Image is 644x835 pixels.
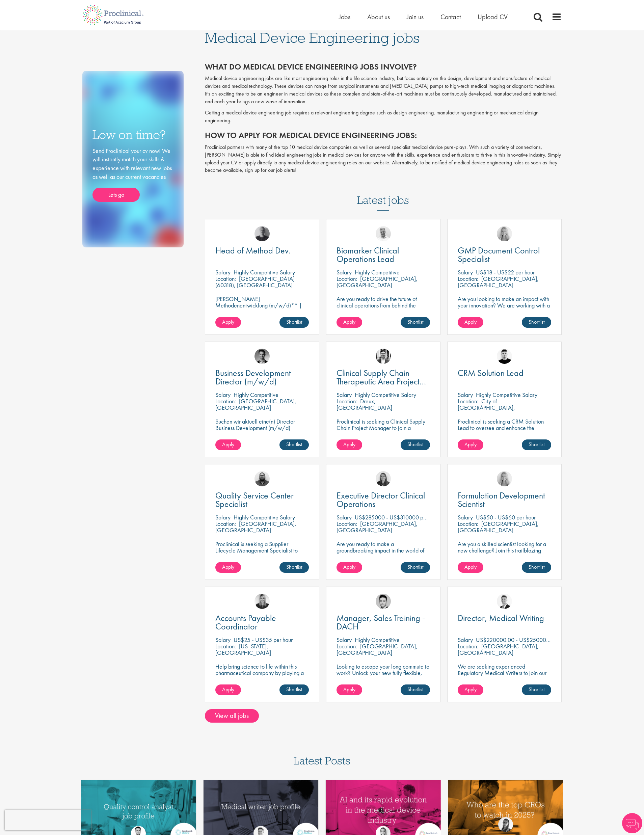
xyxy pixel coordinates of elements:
[401,439,430,450] a: Shortlist
[215,268,231,276] span: Salary
[522,684,551,695] a: Shortlist
[343,441,355,448] span: Apply
[476,513,536,521] p: US$50 - US$60 per hour
[458,439,483,450] a: Apply
[222,318,234,325] span: Apply
[222,686,234,693] span: Apply
[279,317,309,328] a: Shortlist
[279,684,309,695] a: Shortlist
[622,813,642,833] img: Chatbot
[215,684,241,695] a: Apply
[215,491,309,508] a: Quality Service Center Specialist
[458,520,539,534] p: [GEOGRAPHIC_DATA], [GEOGRAPHIC_DATA]
[458,296,551,328] p: Are you looking to make an impact with your innovation? We are working with a well-established ph...
[92,188,140,202] a: Lets go
[215,369,309,386] a: Business Development Director (m/w/d)
[401,684,430,695] a: Shortlist
[478,12,508,21] span: Upload CV
[458,317,483,328] a: Apply
[458,614,551,622] a: Director, Medical Writing
[294,755,350,771] h3: Latest Posts
[337,397,357,405] span: Location:
[337,317,362,328] a: Apply
[254,471,270,486] img: Ashley Bennett
[498,817,513,832] img: Theodora Savlovschi - Wicks
[215,397,296,411] p: [GEOGRAPHIC_DATA], [GEOGRAPHIC_DATA]
[339,12,350,21] a: Jobs
[234,636,293,644] p: US$25 - US$35 per hour
[458,636,473,644] span: Salary
[337,520,357,528] span: Location:
[205,62,562,71] h2: What do medical device engineering jobs involve?
[376,594,391,609] a: Connor Lynes
[215,636,231,644] span: Salary
[464,318,477,325] span: Apply
[337,391,352,399] span: Salary
[376,226,391,241] img: Joshua Bye
[337,275,418,289] p: [GEOGRAPHIC_DATA], [GEOGRAPHIC_DATA]
[254,594,270,609] a: Janelle Jones
[215,275,295,289] p: [GEOGRAPHIC_DATA] (60318), [GEOGRAPHIC_DATA]
[337,418,430,450] p: Proclinical is seeking a Clinical Supply Chain Project Manager to join a dynamic team dedicated t...
[458,275,478,282] span: Location:
[464,441,477,448] span: Apply
[407,12,424,21] a: Join us
[215,562,241,573] a: Apply
[215,520,236,528] span: Location:
[222,563,234,570] span: Apply
[337,369,430,386] a: Clinical Supply Chain Therapeutic Area Project Manager
[337,636,352,644] span: Salary
[497,349,512,364] a: Patrick Melody
[337,490,425,510] span: Executive Director Clinical Operations
[497,226,512,241] a: Shannon Briggs
[215,367,291,387] span: Business Development Director (m/w/d)
[337,562,362,573] a: Apply
[376,349,391,364] img: Edward Little
[458,490,545,510] span: Formulation Development Scientist
[497,594,512,609] a: George Watson
[337,513,352,521] span: Salary
[337,268,352,276] span: Salary
[254,226,270,241] a: Felix Zimmer
[279,562,309,573] a: Shortlist
[458,246,551,263] a: GMP Document Control Specialist
[205,75,562,105] p: Medical device engineering jobs are like most engineering roles in the life science industry, but...
[337,245,399,265] span: Biomarker Clinical Operations Lead
[458,663,551,689] p: We are seeking experienced Regulatory Medical Writers to join our client, a dynamic and growing b...
[337,612,425,632] span: Manager, Sales Training - DACH
[458,684,483,695] a: Apply
[337,642,357,650] span: Location:
[376,471,391,486] img: Ciara Noble
[215,397,236,405] span: Location:
[215,642,236,650] span: Location:
[337,275,357,282] span: Location:
[522,562,551,573] a: Shortlist
[222,441,234,448] span: Apply
[337,491,430,508] a: Executive Director Clinical Operations
[497,471,512,486] img: Shannon Briggs
[205,29,420,47] span: Medical Device Engineering jobs
[343,318,355,325] span: Apply
[215,418,309,444] p: Suchen wir aktuell eine(n) Director Business Development (m/w/d) Standort: [GEOGRAPHIC_DATA] | Mo...
[5,810,91,830] iframe: reCAPTCHA
[205,131,562,140] h2: How to apply for medical device engineering jobs:
[337,246,430,263] a: Biomarker Clinical Operations Lead
[215,245,290,256] span: Head of Method Dev.
[205,143,562,174] p: Proclinical partners with many of the top 10 medical device companies as well as several speciali...
[476,268,535,276] p: US$18 - US$22 per hour
[458,562,483,573] a: Apply
[440,12,461,21] a: Contact
[254,349,270,364] a: Max Slevogt
[234,513,295,521] p: Highly Competitive Salary
[458,513,473,521] span: Salary
[458,397,515,418] p: City of [GEOGRAPHIC_DATA], [GEOGRAPHIC_DATA]
[215,317,241,328] a: Apply
[355,268,400,276] p: Highly Competitive
[458,491,551,508] a: Formulation Development Scientist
